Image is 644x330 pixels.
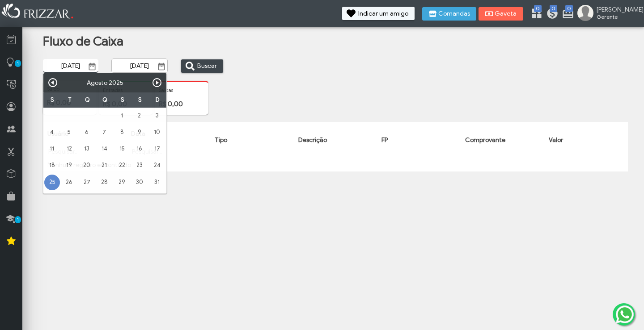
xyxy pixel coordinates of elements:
span: 1 [15,60,21,67]
a: 0 [530,7,539,21]
a: 11 [44,142,59,156]
span: [PERSON_NAME] [597,6,637,13]
span: Quarta [85,96,90,104]
a: 21 [97,158,112,173]
a: 3 [150,109,165,123]
button: Show Calendar [155,62,168,71]
a: 25 [44,175,60,190]
a: 28 [97,175,112,190]
a: 0 [562,7,571,21]
span: select month [87,79,107,87]
input: Data Final [111,58,168,73]
span: 0 [550,5,557,12]
button: Comandas [422,7,476,21]
h1: Fluxo de Caixa [43,33,216,49]
a: 22 [114,158,129,173]
span: Descrição [298,136,327,144]
span: Comprovante [465,136,505,144]
span: 1 [15,216,21,223]
a: 8 [114,125,129,140]
td: Nenhum registro encontrado [43,159,628,171]
a: 18 [44,158,59,173]
p: Saidas [159,87,204,93]
a: 20 [80,158,94,173]
span: Sábado [138,96,142,104]
th: Tipo [210,122,294,159]
a: 27 [80,175,94,190]
a: 29 [114,175,129,190]
a: 26 [62,175,76,190]
span: FP [381,136,388,144]
th: Comprovante [461,122,544,159]
a: 13 [80,142,94,156]
a: 23 [132,158,147,173]
span: Indicar um amigo [358,11,408,17]
span: Gaveta [495,11,517,17]
a: 19 [62,158,76,173]
input: Data Inicial [43,59,98,73]
a: 0 [546,7,555,21]
span: Quin ta [102,96,107,104]
a: 15 [114,142,129,156]
span: Sexta [121,96,124,104]
th: FP [377,122,461,159]
span: 0 [565,5,573,12]
a: 31 [150,175,165,190]
a: 30 [132,175,147,190]
a: Anterior [47,77,58,88]
span: Domingo [156,96,160,104]
button: Gaveta [479,7,523,21]
span: Gerente [597,13,637,20]
button: Show Calendar [86,62,98,71]
input: Pesquisar... [131,147,206,156]
a: Próximo [152,77,162,88]
span: Buscar [197,59,217,73]
a: 9 [132,125,147,140]
a: 24 [150,158,165,173]
img: whatsapp.png [614,304,636,325]
a: 4 [44,125,59,140]
a: 16 [132,142,147,156]
span: Terça [68,96,72,104]
button: Buscar [181,59,223,73]
a: 14 [97,142,112,156]
a: 5 [62,125,76,140]
th: Valor [544,122,628,159]
button: Indicar um amigo [342,7,415,20]
a: 1 [114,109,129,123]
span: Tipo [215,136,227,144]
span: Comandas [438,11,470,17]
a: 12 [62,142,76,156]
a: 10 [150,125,165,140]
p: R$ 0,00 [159,100,204,108]
span: Valor [549,136,563,144]
span: select year [109,79,123,87]
span: Segunda [51,96,54,104]
a: 6 [80,125,94,140]
a: 17 [150,142,165,156]
th: Descrição [294,122,377,159]
a: [PERSON_NAME] Gerente [577,5,640,23]
a: 2 [132,109,147,123]
a: 7 [97,125,112,140]
th: Data [127,122,210,159]
span: 0 [534,5,542,12]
